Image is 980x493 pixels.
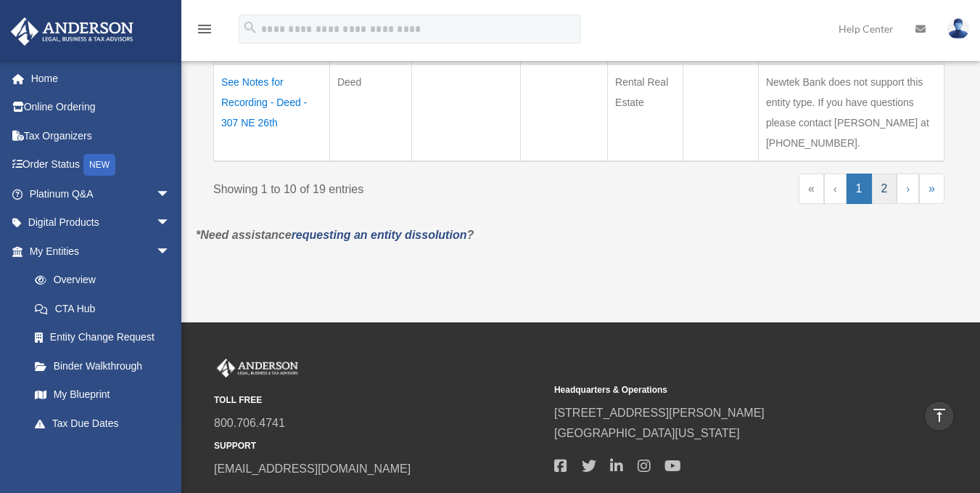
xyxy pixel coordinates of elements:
[214,393,544,408] small: TOLL FREE
[214,439,544,454] small: SUPPORT
[10,64,192,93] a: Home
[20,323,185,352] a: Entity Change Request
[10,438,192,467] a: My Anderson Teamarrow_drop_down
[554,427,740,439] a: [GEOGRAPHIC_DATA][US_STATE]
[196,20,213,38] i: menu
[20,294,185,323] a: CTA Hub
[947,18,969,39] img: User Pic
[156,237,185,266] span: arrow_drop_down
[758,65,944,162] td: Newtek Bank does not support this entity type. If you have questions please contact [PERSON_NAME]...
[10,237,185,266] a: My Entitiesarrow_drop_down
[799,174,824,204] a: First
[10,179,192,208] a: Platinum Q&Aarrow_drop_down
[20,409,185,438] a: Tax Due Dates
[156,438,185,468] span: arrow_drop_down
[214,359,301,378] img: Anderson Advisors Platinum Portal
[213,174,568,200] div: Showing 1 to 10 of 19 entries
[214,65,330,162] td: See Notes for Recording - Deed - 307 NE 26th
[847,174,872,204] a: 1
[919,174,944,204] a: Last
[20,380,185,410] a: My Blueprint
[897,174,919,204] a: Next
[20,351,185,380] a: Binder Walkthrough
[10,121,192,150] a: Tax Organizers
[554,407,765,419] a: [STREET_ADDRESS][PERSON_NAME]
[83,154,115,176] div: NEW
[242,20,258,36] i: search
[10,150,192,180] a: Order StatusNEW
[10,208,192,237] a: Digital Productsarrow_drop_down
[7,17,138,46] img: Anderson Advisors Platinum Portal
[196,25,213,38] a: menu
[214,417,285,429] a: 800.706.4741
[924,401,955,431] a: vertical_align_top
[608,65,683,162] td: Rental Real Estate
[931,407,948,424] i: vertical_align_top
[214,463,411,475] a: [EMAIL_ADDRESS][DOMAIN_NAME]
[554,383,884,398] small: Headquarters & Operations
[292,229,467,241] a: requesting an entity dissolution
[329,65,411,162] td: Deed
[872,174,897,204] a: 2
[156,179,185,209] span: arrow_drop_down
[196,229,474,241] em: *Need assistance ?
[20,266,178,295] a: Overview
[824,174,847,204] a: Previous
[10,93,192,122] a: Online Ordering
[156,208,185,238] span: arrow_drop_down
